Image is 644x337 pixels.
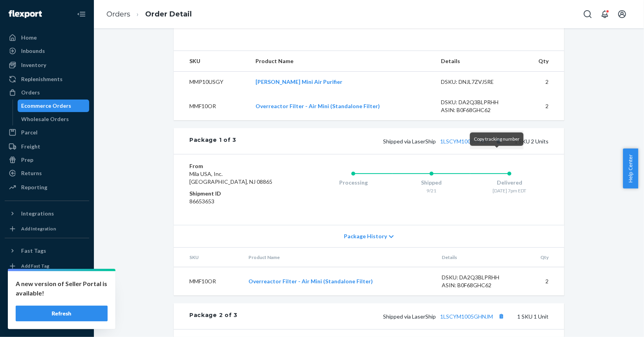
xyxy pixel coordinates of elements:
div: Integrations [21,210,54,217]
button: Refresh [16,306,108,321]
a: Replenishments [5,73,89,85]
a: Home [5,31,89,44]
div: 1 SKU 2 Units [236,136,549,146]
a: Order Detail [145,10,192,18]
div: Package 1 of 3 [189,136,236,146]
div: Wholesale Orders [22,115,69,123]
div: Processing [314,179,392,187]
div: Delivered [470,179,549,187]
button: Copy tracking number [496,311,506,321]
div: Inventory [21,61,46,69]
div: Orders [21,89,40,96]
div: DSKU: DA2Q3BLPRHH [442,274,516,281]
a: Parcel [5,126,89,139]
a: 1LSCYM1005GHNJM [440,313,493,320]
th: Details [436,248,522,267]
div: Prep [21,156,33,164]
a: Help Center [5,302,89,314]
a: Returns [5,167,89,179]
a: Wholesale Orders [18,113,90,125]
div: Package 2 of 3 [189,311,237,321]
div: [DATE] 7pm EDT [470,187,549,194]
a: Add Fast Tag [5,260,89,272]
div: 1 SKU 1 Unit [237,311,549,321]
div: Inbounds [21,47,45,55]
div: Shipped [392,179,471,187]
div: Replenishments [21,75,63,83]
img: Flexport logo [9,10,42,18]
ol: breadcrumbs [100,3,198,26]
span: Package History [344,232,387,240]
div: Parcel [21,129,38,136]
button: Fast Tags [5,245,89,257]
a: 1LSCYM1005GHNJI [440,138,490,145]
a: Orders [5,86,89,99]
a: Ecommerce Orders [18,100,90,112]
a: Add Integration [5,223,89,235]
th: Product Name [242,248,435,267]
span: Shipped via LaserShip [383,313,506,320]
a: Settings [5,275,89,288]
button: Open Search Box [580,6,595,22]
button: Open notifications [597,6,613,22]
dt: Shipment ID [189,190,283,197]
span: Mila USA, Inc. [GEOGRAPHIC_DATA], NJ 08865 [189,170,272,185]
div: ASIN: B0F68GHC62 [441,106,514,114]
button: Help Center [623,149,638,188]
button: Give Feedback [5,315,89,328]
th: Product Name [250,51,435,72]
dt: From [189,162,283,170]
a: Overreactor Filter - Air Mini (Standalone Filter) [248,278,373,284]
th: Qty [521,51,564,72]
a: Reporting [5,181,89,194]
div: Fast Tags [21,247,46,255]
button: Open account menu [614,6,630,22]
a: [PERSON_NAME] Mini Air Purifier [256,78,343,85]
div: DSKU: DA2Q3BLPRHH [441,98,514,106]
p: A new version of Seller Portal is available! [16,279,108,298]
div: DSKU: DNJL7ZVJ5RE [441,78,514,86]
dd: 86653653 [189,197,283,205]
div: Add Integration [21,225,56,232]
div: Home [21,34,37,42]
a: Prep [5,154,89,166]
th: Qty [522,248,564,267]
div: 9/21 [392,187,471,194]
div: ASIN: B0F68GHC62 [442,281,516,289]
th: SKU [174,248,242,267]
span: Copy tracking number [474,136,520,142]
td: MMF10OR [174,267,242,296]
td: 2 [521,72,564,92]
a: Orders [106,10,130,18]
td: 2 [522,267,564,296]
div: Reporting [21,183,47,191]
a: Overreactor Filter - Air Mini (Standalone Filter) [256,103,380,109]
th: Details [435,51,521,72]
span: Shipped via LaserShip [383,138,504,145]
div: Ecommerce Orders [22,102,72,110]
td: MMP10USGY [174,72,250,92]
a: Freight [5,140,89,153]
div: Returns [21,169,42,177]
td: 2 [521,92,564,120]
a: Inventory [5,59,89,71]
div: Add Fast Tag [21,263,49,269]
button: Close Navigation [74,6,89,22]
a: Inbounds [5,45,89,57]
a: Talk to Support [5,288,89,301]
button: Integrations [5,207,89,220]
th: SKU [174,51,250,72]
div: Freight [21,143,40,150]
td: MMF10OR [174,92,250,120]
